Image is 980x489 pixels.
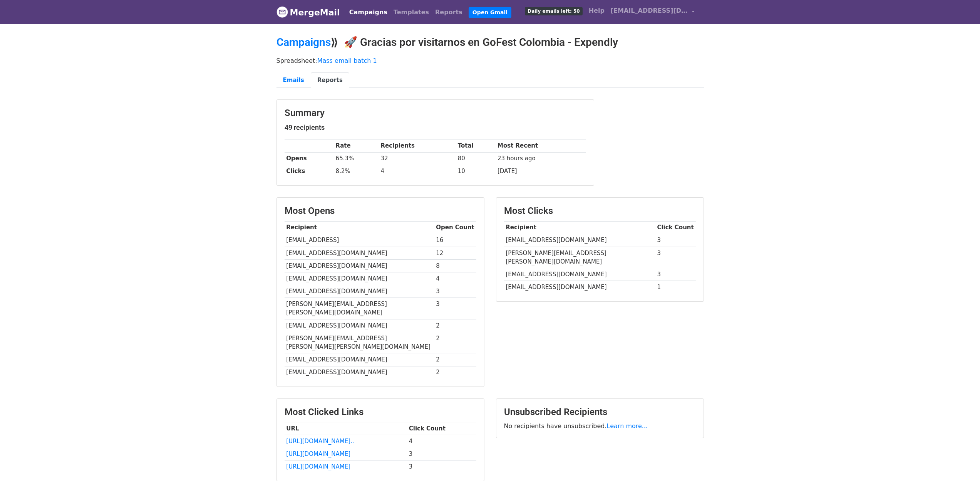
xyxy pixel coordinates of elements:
[311,72,349,88] a: Reports
[285,422,407,435] th: URL
[525,7,582,15] span: Daily emails left: 50
[434,285,476,298] td: 3
[611,6,688,15] span: [EMAIL_ADDRESS][DOMAIN_NAME]
[276,6,288,18] img: MergeMail logo
[379,139,456,152] th: Recipients
[286,438,354,445] a: [URL][DOMAIN_NAME]..
[655,268,696,281] td: 3
[941,452,980,489] div: Widget de chat
[285,234,434,247] td: [EMAIL_ADDRESS]
[346,5,390,20] a: Campaigns
[434,319,476,332] td: 2
[434,272,476,285] td: 4
[522,3,585,18] a: Daily emails left: 50
[285,353,434,366] td: [EMAIL_ADDRESS][DOMAIN_NAME]
[276,36,331,49] a: Campaigns
[655,281,696,294] td: 1
[504,281,655,294] td: [EMAIL_ADDRESS][DOMAIN_NAME]
[432,5,466,20] a: Reports
[285,259,434,272] td: [EMAIL_ADDRESS][DOMAIN_NAME]
[285,272,434,285] td: [EMAIL_ADDRESS][DOMAIN_NAME]
[496,152,586,165] td: 23 hours ago
[434,353,476,366] td: 2
[469,7,511,18] a: Open Gmail
[379,165,456,178] td: 4
[504,268,655,281] td: [EMAIL_ADDRESS][DOMAIN_NAME]
[276,57,704,65] p: Spreadsheet:
[390,5,432,20] a: Templates
[434,366,476,379] td: 2
[285,319,434,332] td: [EMAIL_ADDRESS][DOMAIN_NAME]
[504,234,655,247] td: [EMAIL_ADDRESS][DOMAIN_NAME]
[941,452,980,489] iframe: Chat Widget
[285,298,434,319] td: [PERSON_NAME][EMAIL_ADDRESS][PERSON_NAME][DOMAIN_NAME]
[655,247,696,268] td: 3
[504,247,655,268] td: [PERSON_NAME][EMAIL_ADDRESS][PERSON_NAME][DOMAIN_NAME]
[276,36,704,49] h2: ⟫ 🚀 Gracias por visitarnos en GoFest Colombia - Expendly
[285,221,434,234] th: Recipient
[456,139,496,152] th: Total
[285,108,586,119] h3: Summary
[379,152,456,165] td: 32
[285,205,476,217] h3: Most Opens
[334,165,379,178] td: 8.2%
[285,407,476,418] h3: Most Clicked Links
[607,422,648,430] a: Learn more...
[655,221,696,234] th: Click Count
[434,247,476,259] td: 12
[434,234,476,247] td: 16
[504,205,696,217] h3: Most Clicks
[496,139,586,152] th: Most Recent
[504,221,655,234] th: Recipient
[608,3,698,21] a: [EMAIL_ADDRESS][DOMAIN_NAME]
[456,152,496,165] td: 80
[286,450,350,457] a: [URL][DOMAIN_NAME]
[655,234,696,247] td: 3
[334,139,379,152] th: Rate
[434,221,476,234] th: Open Count
[434,332,476,353] td: 2
[434,259,476,272] td: 8
[456,165,496,178] td: 10
[407,422,476,435] th: Click Count
[504,407,696,418] h3: Unsubscribed Recipients
[496,165,586,178] td: [DATE]
[285,165,334,178] th: Clicks
[285,123,586,132] h5: 49 recipients
[276,72,311,88] a: Emails
[504,422,696,430] p: No recipients have unsubscribed.
[407,435,476,448] td: 4
[407,448,476,460] td: 3
[586,3,608,18] a: Help
[285,247,434,259] td: [EMAIL_ADDRESS][DOMAIN_NAME]
[334,152,379,165] td: 65.3%
[317,57,377,64] a: Mass email batch 1
[407,460,476,473] td: 3
[286,463,350,470] a: [URL][DOMAIN_NAME]
[285,332,434,353] td: [PERSON_NAME][EMAIL_ADDRESS][PERSON_NAME][PERSON_NAME][DOMAIN_NAME]
[276,4,340,20] a: MergeMail
[285,366,434,379] td: [EMAIL_ADDRESS][DOMAIN_NAME]
[434,298,476,319] td: 3
[285,152,334,165] th: Opens
[285,285,434,298] td: [EMAIL_ADDRESS][DOMAIN_NAME]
